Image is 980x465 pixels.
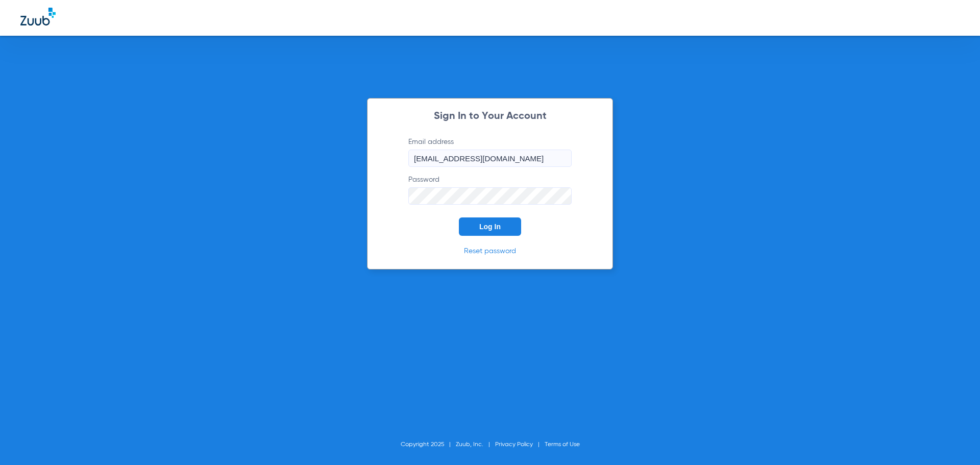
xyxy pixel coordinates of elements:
[479,223,501,231] span: Log In
[408,187,572,205] input: Password
[495,442,533,448] a: Privacy Policy
[393,111,587,121] h2: Sign In to Your Account
[408,150,572,167] input: Email address
[545,442,580,448] a: Terms of Use
[408,137,572,167] label: Email address
[464,248,516,255] a: Reset password
[929,416,980,465] iframe: Chat Widget
[456,439,495,450] li: Zuub, Inc.
[408,175,572,205] label: Password
[20,8,56,26] img: Zuub Logo
[459,217,521,236] button: Log In
[401,439,456,450] li: Copyright 2025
